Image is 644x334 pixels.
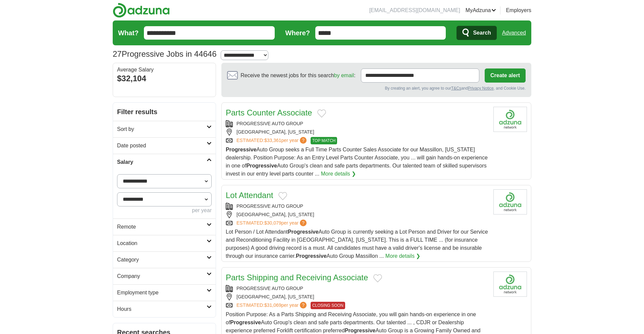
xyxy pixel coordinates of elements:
[113,235,216,251] a: Location
[113,301,216,317] a: Hours
[278,192,287,200] button: Add to favorite jobs
[264,302,281,308] span: $31,069
[317,109,326,117] button: Add to favorite jobs
[113,219,216,235] a: Remote
[117,272,207,280] h2: Company
[288,229,319,235] strong: Progressive
[113,121,216,137] a: Sort by
[113,3,170,18] img: Adzuna logo
[468,86,494,91] a: Privacy Notice
[236,220,308,227] a: ESTIMATED:$30,079per year?
[264,220,281,226] span: $30,079
[230,320,261,325] strong: Progressive
[117,289,207,297] h2: Employment type
[373,274,382,282] button: Add to favorite jobs
[117,239,207,247] h2: Location
[369,6,460,14] li: [EMAIL_ADDRESS][DOMAIN_NAME]
[113,251,216,268] a: Category
[285,28,310,38] label: Where?
[321,170,356,178] a: More details ❯
[311,302,345,309] span: CLOSING SOON
[345,328,376,333] strong: Progressive
[117,256,207,264] h2: Category
[113,49,217,58] h1: Progressive Jobs in 44646
[117,305,207,313] h2: Hours
[227,85,526,91] div: By creating an alert, you agree to our and , and Cookie Use.
[226,129,488,136] div: [GEOGRAPHIC_DATA], [US_STATE]
[226,108,312,117] a: Parts Counter Associate
[300,302,307,308] span: ?
[236,302,308,309] a: ESTIMATED:$31,069per year?
[473,26,491,40] span: Search
[117,125,207,133] h2: Sort by
[451,86,461,91] a: T&Cs
[264,138,281,143] span: $33,361
[113,268,216,284] a: Company
[240,71,355,80] span: Receive the newest jobs for this search :
[506,6,531,14] a: Employers
[117,223,207,231] h2: Remote
[502,26,526,40] a: Advanced
[226,229,488,259] span: Lot Person / Lot Attendant Auto Group is currently seeking a Lot Person and Driver for our Servic...
[493,189,527,214] img: Company logo
[117,67,212,73] div: Average Salary
[300,137,307,144] span: ?
[226,293,488,300] div: [GEOGRAPHIC_DATA], [US_STATE]
[113,48,122,60] span: 27
[117,206,212,214] div: per year
[334,73,354,78] a: by email
[226,147,257,152] strong: Progressive
[226,211,488,218] div: [GEOGRAPHIC_DATA], [US_STATE]
[493,107,527,132] img: Company logo
[236,137,308,144] a: ESTIMATED:$33,361per year?
[226,191,273,200] a: Lot Attendant
[311,137,337,144] span: TOP MATCH
[113,284,216,301] a: Employment type
[493,272,527,297] img: Company logo
[117,142,207,150] h2: Date posted
[296,253,327,259] strong: Progressive
[117,73,212,85] div: $32,104
[246,163,277,169] strong: Progressive
[226,120,488,127] div: PROGRESSIVE AUTO GROUP
[113,137,216,154] a: Date posted
[226,203,488,210] div: PROGRESSIVE AUTO GROUP
[385,252,421,260] a: More details ❯
[226,285,488,292] div: PROGRESSIVE AUTO GROUP
[113,103,216,121] h2: Filter results
[226,273,368,282] a: Parts Shipping and Receiving Associate
[117,158,207,166] h2: Salary
[466,6,496,14] a: MyAdzuna
[457,26,496,40] button: Search
[300,220,307,226] span: ?
[226,147,488,177] span: Auto Group seeks a Full Time Parts Counter Sales Associate for our Massillon, [US_STATE] dealersh...
[485,68,526,83] button: Create alert
[118,28,139,38] label: What?
[113,154,216,170] a: Salary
